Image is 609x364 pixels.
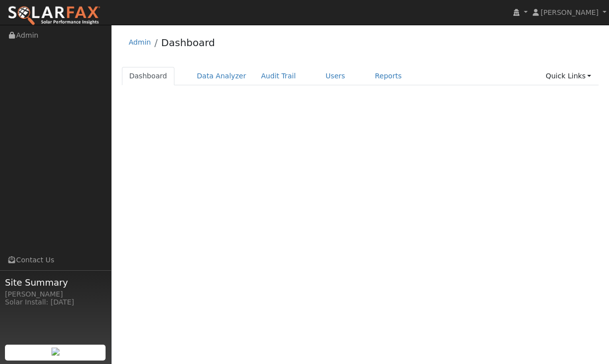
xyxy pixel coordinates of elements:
div: Solar Install: [DATE] [5,297,106,307]
a: Quick Links [538,67,599,85]
img: SolarFax [7,5,101,26]
div: [PERSON_NAME] [5,289,106,300]
a: Data Analyzer [189,67,254,85]
a: Dashboard [122,67,175,85]
a: Audit Trail [254,67,303,85]
span: [PERSON_NAME] [541,8,599,16]
a: Users [318,67,353,85]
a: Admin [129,38,151,46]
img: retrieve [52,348,59,356]
a: Dashboard [161,37,215,49]
a: Reports [368,67,409,85]
span: Site Summary [5,276,106,289]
